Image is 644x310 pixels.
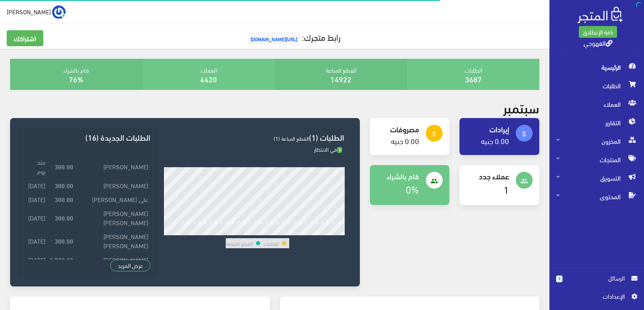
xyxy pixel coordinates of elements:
[549,187,644,206] a: المحتوى
[503,100,539,115] h2: سبتمبر
[203,229,206,235] div: 6
[181,229,184,235] div: 2
[556,292,637,305] a: اﻹعدادات
[556,169,637,187] span: التسويق
[556,132,637,150] span: المخزون
[25,252,48,266] td: [DATE]
[193,229,195,235] div: 4
[337,147,343,153] span: 1
[578,7,623,23] img: .
[25,155,48,178] td: منذ يوم
[110,260,150,271] a: عرض المزيد
[247,229,253,235] div: 14
[248,32,300,45] span: [URL][DOMAIN_NAME]
[215,229,218,235] div: 8
[391,134,419,147] a: 0.00 جنيه
[75,192,150,206] td: على [PERSON_NAME]
[246,29,340,45] a: رابط متجرك:[URL][DOMAIN_NAME]
[556,150,637,169] span: المنتجات
[50,255,73,264] strong: 2,700.00
[303,229,309,235] div: 24
[579,26,617,38] a: باقة الإنطلاق
[55,194,73,204] strong: 300.00
[481,134,509,147] a: 0.00 جنيه
[75,155,150,178] td: [PERSON_NAME]
[549,76,644,95] a: الطلبات
[25,229,48,252] td: [DATE]
[549,113,644,132] a: التقارير
[556,276,562,282] span: 9
[406,180,419,198] a: 0%
[520,130,528,138] i: attach_money
[226,238,253,248] td: القطع المباعة
[55,181,73,190] strong: 300.00
[569,273,625,283] span: الرسائل
[75,178,150,192] td: [PERSON_NAME]
[25,133,150,141] h3: الطلبات الجديدة (16)
[7,6,51,17] span: [PERSON_NAME]
[466,172,509,180] h4: عملاء جدد
[465,72,482,86] a: 3687
[504,180,509,198] a: 1
[25,192,48,206] td: [DATE]
[326,229,332,235] div: 28
[314,229,320,235] div: 26
[549,58,644,76] a: الرئيسية
[225,229,231,235] div: 10
[430,130,438,138] i: attach_money
[314,144,343,154] span: في الانتظار
[25,206,48,229] td: [DATE]
[337,229,343,235] div: 30
[556,95,637,113] span: العملاء
[259,229,264,235] div: 16
[281,229,287,235] div: 20
[377,125,420,133] h4: مصروفات
[75,252,150,266] td: [PERSON_NAME]
[430,177,438,185] i: people
[10,59,143,90] div: قام بالشراء
[236,229,242,235] div: 12
[556,58,637,76] span: الرئيسية
[55,236,73,245] strong: 300.00
[275,59,407,90] div: القطع المباعة
[69,72,83,86] a: 76%
[549,150,644,169] a: المنتجات
[164,133,345,141] h3: الطلبات (1)
[75,206,150,229] td: [PERSON_NAME] [PERSON_NAME]
[7,30,43,46] a: اشتراكك
[563,292,624,301] span: اﻹعدادات
[556,273,637,292] a: 9 الرسائل
[55,162,73,171] strong: 300.00
[274,133,309,143] span: القطع المباعة (1)
[269,229,275,235] div: 18
[55,213,73,222] strong: 300.00
[556,113,637,132] span: التقارير
[75,229,150,252] td: [PERSON_NAME] [PERSON_NAME]
[292,229,298,235] div: 22
[25,178,48,192] td: [DATE]
[377,172,420,180] h4: قام بالشراء
[263,238,279,248] td: الطلبات
[52,5,66,19] img: ...
[200,72,217,86] a: 4420
[7,5,66,18] a: ... [PERSON_NAME]
[583,37,612,49] a: القهوجي
[549,132,644,150] a: المخزون
[520,177,528,185] i: people
[143,59,275,90] div: العملاء
[407,59,539,90] div: الطلبات
[556,76,637,95] span: الطلبات
[466,125,509,133] h4: إيرادات
[549,95,644,113] a: العملاء
[330,72,351,86] a: 14922
[556,187,637,206] span: المحتوى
